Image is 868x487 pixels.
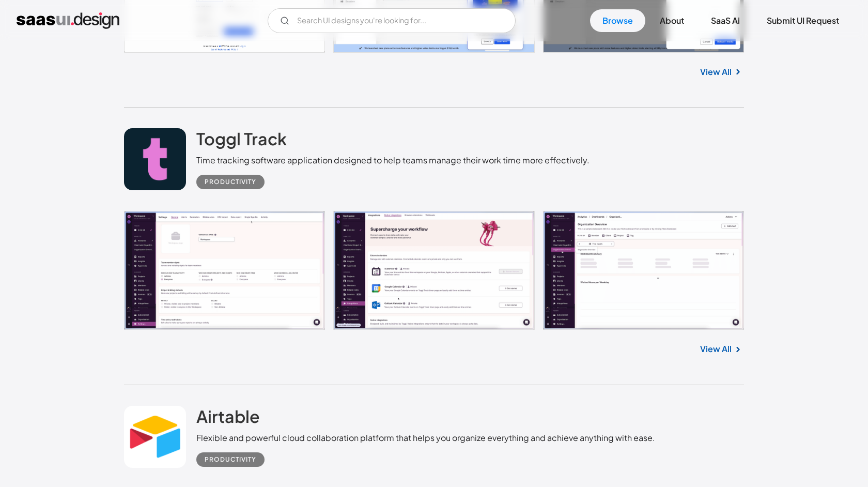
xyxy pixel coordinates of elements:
[268,8,516,33] form: Email Form
[196,128,287,149] h2: Toggl Track
[700,66,732,78] a: View All
[196,432,655,444] div: Flexible and powerful cloud collaboration platform that helps you organize everything and achieve...
[196,128,287,154] a: Toggl Track
[196,406,260,432] a: Airtable
[590,9,645,32] a: Browse
[205,453,256,466] div: Productivity
[700,343,732,355] a: View All
[268,8,516,33] input: Search UI designs you're looking for...
[196,154,590,166] div: Time tracking software application designed to help teams manage their work time more effectively.
[17,12,119,29] a: home
[647,9,696,32] a: About
[754,9,851,32] a: Submit UI Request
[699,9,752,32] a: SaaS Ai
[205,176,256,188] div: Productivity
[196,406,260,427] h2: Airtable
